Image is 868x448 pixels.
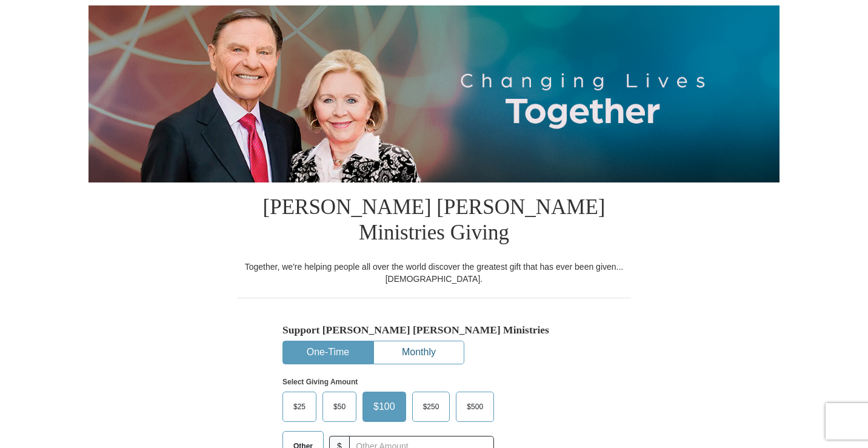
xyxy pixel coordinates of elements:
[282,378,358,386] strong: Select Giving Amount
[237,261,631,285] div: Together, we're helping people all over the world discover the greatest gift that has ever been g...
[327,398,352,416] span: $50
[461,398,489,416] span: $500
[283,341,373,364] button: One-Time
[287,398,312,416] span: $25
[374,341,464,364] button: Monthly
[367,398,401,416] span: $100
[417,398,446,416] span: $250
[282,324,586,336] h5: Support [PERSON_NAME] [PERSON_NAME] Ministries
[237,182,631,261] h1: [PERSON_NAME] [PERSON_NAME] Ministries Giving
